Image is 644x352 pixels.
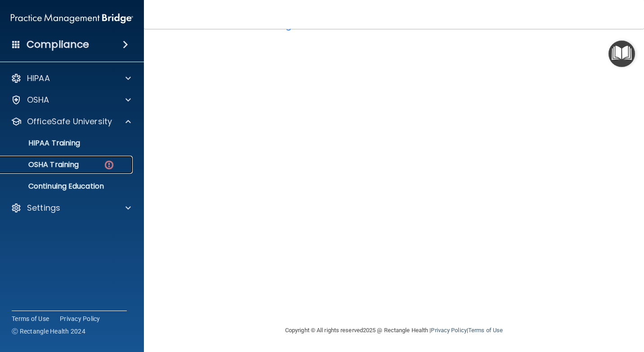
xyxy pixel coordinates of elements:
[6,160,79,169] p: OSHA Training
[103,159,115,171] img: danger-circle.6113f641.png
[27,38,89,51] h4: Compliance
[468,327,503,334] a: Terms of Use
[27,203,60,213] p: Settings
[11,116,131,127] a: OfficeSafe University
[608,41,635,67] button: Open Resource Center
[11,95,131,105] a: OSHA
[6,139,80,148] p: HIPAA Training
[230,316,558,345] div: Copyright © All rights reserved 2025 @ Rectangle Health | |
[60,314,100,323] a: Privacy Policy
[169,36,618,312] iframe: infection-control-training
[11,203,131,213] a: Settings
[11,9,133,27] img: PMB logo
[27,116,112,127] p: OfficeSafe University
[431,327,466,334] a: Privacy Policy
[12,327,85,336] span: Ⓒ Rectangle Health 2024
[6,182,129,191] p: Continuing Education
[11,73,131,84] a: HIPAA
[12,314,49,323] a: Terms of Use
[27,73,50,84] p: HIPAA
[27,95,49,105] p: OSHA
[169,19,619,31] h4: Infection Control Training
